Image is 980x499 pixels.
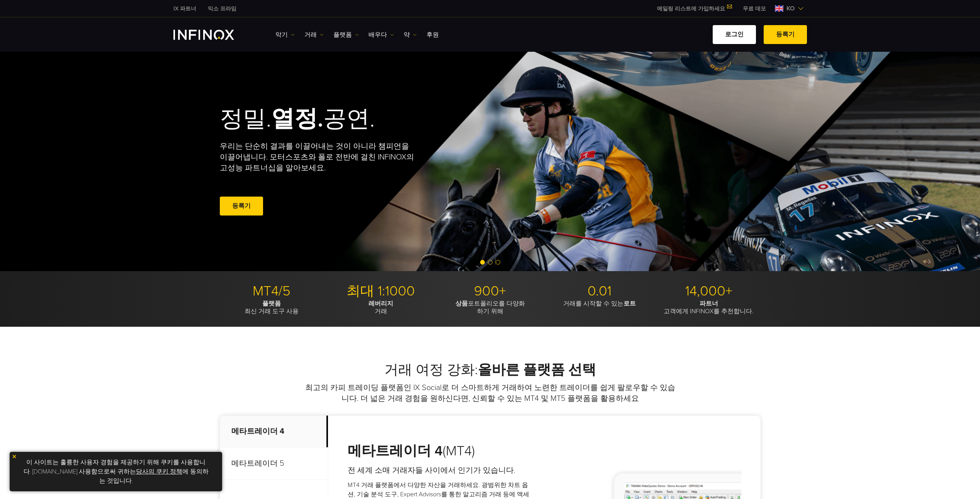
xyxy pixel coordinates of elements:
[348,443,443,459] strong: 메타트레이더 4
[369,300,393,307] strong: 레버리지
[329,300,433,315] p: 거래
[384,362,596,378] font: 거래 여정 강화:
[783,4,798,13] span: KO
[776,31,795,38] font: 등록기
[438,300,542,315] p: 포트폴리오를 다양화 하기 위해
[404,30,410,39] font: 약
[623,300,636,307] strong: 로트
[369,30,394,39] a: 배우다
[713,25,756,44] a: 로그인
[220,448,328,480] p: 메타트레이더 5
[304,30,324,39] a: 거래
[220,300,323,315] p: 최신 거래 도구 사용
[348,465,532,476] h4: 전 세계 소매 거래자들 사이에서 인기가 있습니다.
[220,283,323,300] p: MT4/5
[657,300,761,315] p: 고객에게 INFINOX를 추천합니다.
[275,30,288,39] font: 악기
[173,30,252,40] a: INFINOX 로고
[24,458,209,485] font: 이 사이트는 훌륭한 사용자 경험을 제공하기 위해 쿠키를 사용합니다. [DOMAIN_NAME] 사용함으로써 귀하는 에 동의하는 것입니다.
[455,300,468,307] strong: 상품
[488,260,493,265] span: 슬라이드 2로 이동
[404,30,417,39] a: 약
[333,30,352,39] font: 플랫폼
[12,454,17,459] img: 노란색 닫기 아이콘
[262,300,281,307] strong: 플랫폼
[220,141,414,173] p: 우리는 단순히 결과를 이끌어내는 것이 아니라 챔피언을 이끌어냅니다. 모터스포츠와 폴로 전반에 걸친 INFINOX의 고성능 파트너십을 알아보세요.
[275,30,295,39] a: 악기
[426,30,439,39] a: 후원
[651,5,737,12] a: 메일링 리스트에 가입하세요
[737,5,772,13] a: 인피녹스 메뉴
[438,283,542,300] p: 900+
[271,105,323,133] strong: 열정.
[202,5,242,13] a: 인피녹스
[478,362,596,378] strong: 올바른 플랫폼 선택
[329,283,433,300] p: 최대 1:1000
[700,300,718,307] strong: 파트너
[220,105,463,133] h2: 정밀. 공연.
[657,283,761,300] p: 14,000+
[232,202,251,210] font: 등록기
[369,30,387,39] font: 배우다
[220,197,263,216] a: 등록기
[480,260,485,265] span: 슬라이드 1로 이동
[333,30,359,39] a: 플랫폼
[657,5,725,12] font: 메일링 리스트에 가입하세요
[303,382,678,404] p: 최고의 카피 트레이딩 플랫폼인 IX Social로 더 스마트하게 거래하여 노련한 트레이더를 쉽게 팔로우할 수 있습니다. 더 넓은 거래 경험을 원하신다면, 신뢰할 수 있는 MT...
[304,30,317,39] font: 거래
[548,283,651,300] p: 0.01
[168,5,202,13] a: 인피녹스
[764,25,807,44] a: 등록기
[548,300,651,307] p: 거래를 시작할 수 있는
[136,468,182,475] a: 당사의 쿠키 정책
[220,416,328,448] p: 메타트레이더 4
[348,443,532,460] h3: (MT4)
[496,260,500,265] span: 슬라이드 3으로 이동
